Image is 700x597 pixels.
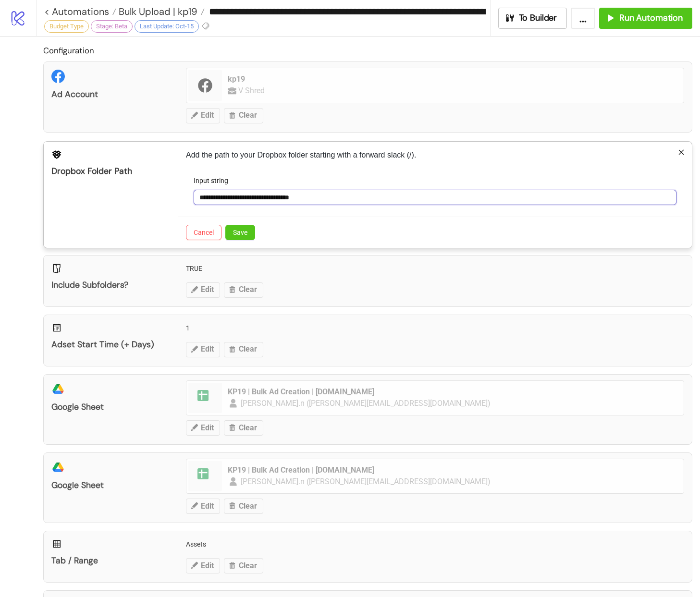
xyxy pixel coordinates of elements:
p: Add the path to your Dropbox folder starting with a forward slack (/). [186,149,684,161]
div: Last Update: Oct-15 [135,20,199,33]
span: Save [233,229,247,236]
div: Budget Type [44,20,89,33]
span: Run Automation [619,12,683,24]
button: To Builder [498,8,567,29]
span: close [678,149,685,156]
button: Run Automation [599,8,692,29]
span: To Builder [519,12,557,24]
label: Input string [194,175,234,186]
div: Stage: Beta [91,20,133,33]
button: ... [571,8,595,29]
button: Save [225,225,255,240]
a: Bulk Upload | kp19 [116,7,205,16]
span: Cancel [194,229,214,236]
a: < Automations [44,7,116,16]
button: Cancel [186,225,221,240]
span: Bulk Upload | kp19 [116,5,197,18]
input: Input string [194,190,676,205]
div: Dropbox Folder Path [51,166,170,177]
h2: Configuration [43,44,692,57]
